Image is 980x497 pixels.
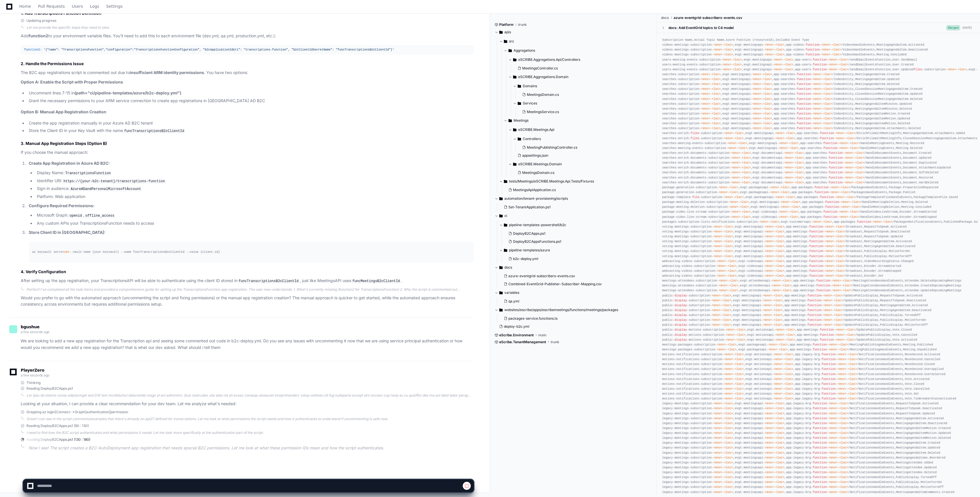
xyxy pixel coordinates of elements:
span: <env> [752,97,761,101]
span: function [806,43,820,46]
span: <loc> [823,107,832,110]
span: Platform [499,22,514,27]
span: eSCRIBE.Aggregations.Api/Controllers [518,57,580,62]
svg: Directory [518,83,521,90]
span: Set-TenantApplication.ps1 [508,205,551,209]
span: function [813,63,827,66]
span: <loc> [724,48,733,51]
span: <loc> [733,63,742,66]
span: <env> [829,58,837,61]
span: function [820,131,834,135]
span: <loc> [784,58,793,61]
span: function [813,68,827,71]
span: <env> [836,131,845,135]
span: DeployB2CAppsFunctions.ps1 [513,239,561,244]
span: <loc> [712,122,721,125]
span: <env> [714,43,722,46]
svg: Directory [504,38,507,45]
span: tests/Meetings/eSCRIBE.Meetings.Api.Tests/Fixtures [509,179,594,184]
span: <env> [724,131,733,135]
span: <loc> [795,151,804,155]
span: <loc> [712,97,721,101]
span: function [806,48,820,51]
span: Domains [523,84,537,88]
span: <env> [813,92,822,96]
span: <loc> [790,141,799,145]
span: <env> [774,58,783,61]
button: DeployB2CAppsFunctions.ps1 [506,238,649,246]
span: <env> [701,122,710,125]
span: <loc> [712,112,721,115]
span: <env> [779,141,788,145]
span: <loc> [763,87,772,91]
span: <env> [775,137,784,140]
svg: Directory [504,178,507,185]
svg: Directory [499,264,503,271]
span: <env> [836,137,845,140]
svg: Directory [499,29,503,36]
li: Store the Client ID in your Key Vault with the name [27,127,474,134]
span: <loc> [763,127,772,130]
button: packages-service.functions.ts [501,314,649,323]
span: <env> [829,63,837,66]
span: function [820,137,834,140]
span: Settings [106,5,122,8]
span: <env> [701,127,710,130]
span: <loc> [742,151,751,155]
span: <loc> [823,112,832,115]
span: '{"name": "TranscriptionsFunction","configuration":"TranscriptionsFunctionConfiguration", "b2cApp... [44,48,394,51]
span: qa.yml [508,299,519,304]
span: <env> [701,97,710,101]
button: Meetings [504,116,652,125]
span: <env> [845,151,854,155]
svg: Directory [508,117,512,124]
span: <env> [765,48,774,51]
button: variables [495,288,652,297]
span: <env> [722,58,731,61]
span: <env> [813,112,822,115]
span: MeetingsService.cs [527,110,559,114]
span: <env> [765,53,774,56]
span: azure-eventgrid-subscribers-events.csv [674,15,742,20]
span: <loc> [712,82,721,86]
span: function2: [24,48,42,51]
button: Domains [513,81,652,91]
span: <loc> [832,43,841,46]
span: <loc> [742,161,751,164]
span: <loc> [823,102,832,106]
span: MeetingsController.cs [522,66,558,71]
li: Create the app registration manually in your Azure AD B2C tenant [27,120,474,127]
svg: Directory [513,56,516,63]
button: eSCRIBE.Meetings.Domain [508,160,652,169]
span: b2c-deploy.yml [513,257,538,261]
span: Combined-EventGrid-Publisher-Subscriber-Mapping.csv [508,282,602,286]
svg: Directory [518,135,521,142]
span: <loc> [712,107,721,110]
span: <loc> [712,117,721,120]
span: <loc> [712,87,721,91]
span: <env> [813,73,822,76]
strong: Option B: Manual App Registration Creation [21,109,106,114]
span: <env> [722,68,731,71]
span: ci [504,213,507,218]
button: automation/tenant-provisioning/scripts [495,194,652,203]
svg: Directory [499,306,503,313]
span: function [797,122,811,125]
svg: Directory [504,222,507,228]
span: <loc> [763,82,772,86]
span: <env> [813,77,822,81]
span: <env> [775,131,784,135]
span: packages-service.functions.ts [508,316,558,321]
h3: 3. Manual App Registration Steps (Option B) [21,141,474,146]
span: MeetingsApiApplication.cs [513,188,556,192]
span: <env> [701,117,710,120]
p: The B2C app registrations script is commented out due to . You have two options: [21,69,474,76]
span: <loc> [855,156,864,160]
span: <loc> [763,73,772,76]
span: <loc> [823,97,832,101]
svg: Directory [499,289,503,296]
span: <loc> [763,92,772,96]
span: <loc> [784,68,793,71]
span: <loc> [763,112,772,115]
button: MeetingsApiApplication.cs [506,186,649,194]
